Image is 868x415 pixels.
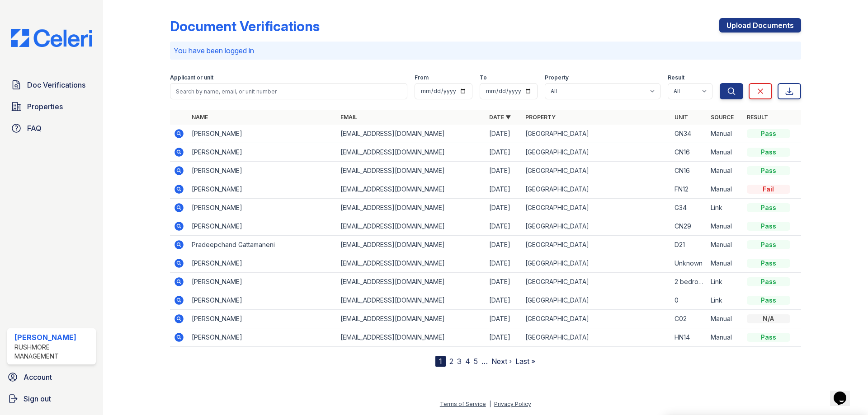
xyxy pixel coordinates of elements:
span: Sign out [24,393,51,404]
div: Pass [747,222,790,231]
td: [PERSON_NAME] [188,254,337,273]
span: Doc Verifications [27,79,85,90]
td: [DATE] [486,310,522,328]
div: Pass [747,259,790,268]
td: [PERSON_NAME] [188,273,337,291]
td: HN14 [671,328,707,347]
td: [DATE] [486,236,522,254]
div: Pass [747,296,790,305]
td: [EMAIL_ADDRESS][DOMAIN_NAME] [337,236,486,254]
td: [EMAIL_ADDRESS][DOMAIN_NAME] [337,180,486,199]
td: [EMAIL_ADDRESS][DOMAIN_NAME] [337,291,486,310]
td: [GEOGRAPHIC_DATA] [522,254,670,273]
td: Manual [707,236,743,254]
a: Account [4,368,99,386]
p: You have been logged in [174,45,797,56]
td: CN16 [671,143,707,162]
td: Link [707,273,743,291]
td: [PERSON_NAME] [188,328,337,347]
a: Unit [675,114,688,121]
label: From [415,74,429,81]
span: … [481,356,488,367]
a: Doc Verifications [7,76,96,94]
span: FAQ [27,123,42,134]
td: Manual [707,143,743,162]
td: [DATE] [486,180,522,199]
td: [GEOGRAPHIC_DATA] [522,236,670,254]
td: [EMAIL_ADDRESS][DOMAIN_NAME] [337,254,486,273]
span: Properties [27,101,63,112]
a: FAQ [7,119,96,137]
div: Pass [747,277,790,286]
td: [EMAIL_ADDRESS][DOMAIN_NAME] [337,125,486,143]
div: Pass [747,203,790,212]
td: [GEOGRAPHIC_DATA] [522,291,670,310]
td: [PERSON_NAME] [188,162,337,180]
td: [GEOGRAPHIC_DATA] [522,273,670,291]
td: [GEOGRAPHIC_DATA] [522,180,670,199]
td: Manual [707,180,743,199]
td: [DATE] [486,328,522,347]
div: Document Verifications [170,18,320,34]
td: CN29 [671,217,707,236]
a: Last » [515,357,535,366]
td: Unknown [671,254,707,273]
a: Next › [491,357,512,366]
label: Property [545,74,569,81]
td: [PERSON_NAME] [188,180,337,199]
td: [PERSON_NAME] [188,199,337,217]
td: GN34 [671,125,707,143]
td: Link [707,199,743,217]
div: 1 [435,356,446,367]
td: Link [707,291,743,310]
a: Properties [7,98,96,116]
a: 5 [474,357,478,366]
a: Sign out [4,390,99,408]
a: 3 [457,357,462,366]
td: [GEOGRAPHIC_DATA] [522,125,670,143]
td: [PERSON_NAME] [188,217,337,236]
td: [GEOGRAPHIC_DATA] [522,143,670,162]
img: CE_Logo_Blue-a8612792a0a2168367f1c8372b55b34899dd931a85d93a1a3d3e32e68fde9ad4.png [4,29,99,47]
div: Pass [747,166,790,175]
td: 2 bedrooms [671,273,707,291]
a: Date ▼ [489,114,511,121]
a: Result [747,114,768,121]
div: Pass [747,129,790,138]
td: [GEOGRAPHIC_DATA] [522,310,670,328]
a: Terms of Service [440,401,486,407]
td: [DATE] [486,162,522,180]
div: Fail [747,185,790,194]
a: Privacy Policy [494,401,531,407]
td: Manual [707,328,743,347]
td: C02 [671,310,707,328]
td: [EMAIL_ADDRESS][DOMAIN_NAME] [337,328,486,347]
td: [EMAIL_ADDRESS][DOMAIN_NAME] [337,217,486,236]
td: [PERSON_NAME] [188,143,337,162]
td: [DATE] [486,254,522,273]
div: Pass [747,240,790,249]
input: Search by name, email, or unit number [170,83,407,99]
a: Upload Documents [719,18,801,33]
td: [DATE] [486,273,522,291]
a: Name [192,114,208,121]
a: Source [711,114,734,121]
td: Manual [707,125,743,143]
td: [GEOGRAPHIC_DATA] [522,162,670,180]
td: Manual [707,310,743,328]
div: [PERSON_NAME] [14,332,92,343]
td: [EMAIL_ADDRESS][DOMAIN_NAME] [337,199,486,217]
td: Manual [707,162,743,180]
a: 4 [465,357,470,366]
td: [DATE] [486,143,522,162]
div: | [489,401,491,407]
td: [DATE] [486,199,522,217]
td: Pradeepchand Gattamaneni [188,236,337,254]
div: Pass [747,333,790,342]
label: Result [668,74,684,81]
a: Email [340,114,357,121]
td: [EMAIL_ADDRESS][DOMAIN_NAME] [337,310,486,328]
td: CN16 [671,162,707,180]
a: 2 [449,357,453,366]
td: 0 [671,291,707,310]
